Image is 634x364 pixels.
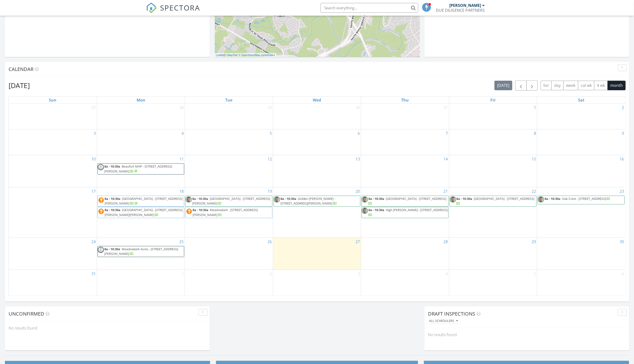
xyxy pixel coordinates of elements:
[449,129,537,155] td: Go to August 8, 2025
[357,270,361,278] a: Go to September 3, 2025
[269,129,273,137] a: Go to August 5, 2025
[494,81,512,90] button: [DATE]
[9,270,97,296] td: Go to August 31, 2025
[355,238,361,246] a: Go to August 27, 2025
[621,104,625,112] a: Go to August 2, 2025
[280,196,337,205] a: 8a - 10:30a Golden [PERSON_NAME] - [STREET_ADDRESS][PERSON_NAME]
[105,208,120,212] span: 8a - 10:30a
[185,104,273,129] td: Go to July 29, 2025
[538,196,625,205] a: 8a - 10:30a Oak Crest - [STREET_ADDRESS]
[355,104,361,112] a: Go to July 30, 2025
[537,187,625,238] td: Go to August 23, 2025
[192,196,270,205] a: 8a - 10:30a [GEOGRAPHIC_DATA] - [STREET_ADDRESS][PERSON_NAME]
[449,270,537,296] td: Go to September 5, 2025
[443,187,449,195] a: Go to August 21, 2025
[178,238,185,246] a: Go to August 25, 2025
[361,270,449,296] td: Go to September 4, 2025
[9,80,30,90] h2: [DATE]
[361,129,449,155] td: Go to August 7, 2025
[192,196,208,201] span: 8a - 10:30a
[267,155,273,163] a: Go to August 12, 2025
[185,270,273,296] td: Go to September 2, 2025
[273,238,361,270] td: Go to August 27, 2025
[355,187,361,195] a: Go to August 20, 2025
[90,155,97,163] a: Go to August 10, 2025
[274,196,280,203] img: headshot_3.0.png
[368,196,446,205] a: 8a - 10:30a [GEOGRAPHIC_DATA] - [STREET_ADDRESS]
[9,155,97,187] td: Go to August 10, 2025
[280,196,296,201] span: 8a - 10:30a
[361,187,449,238] td: Go to August 21, 2025
[90,104,97,112] a: Go to July 27, 2025
[533,270,537,278] a: Go to September 5, 2025
[273,155,361,187] td: Go to August 13, 2025
[619,155,625,163] a: Go to August 16, 2025
[225,97,234,103] a: Tuesday
[146,2,157,13] img: The Best Home Inspection Software - Spectora
[531,155,537,163] a: Go to August 15, 2025
[97,270,185,296] td: Go to September 1, 2025
[9,238,97,270] td: Go to August 24, 2025
[545,196,560,201] span: 8a - 10:30a
[216,54,224,57] a: Leaflet
[443,238,449,246] a: Go to August 28, 2025
[178,155,185,163] a: Go to August 11, 2025
[537,238,625,270] td: Go to August 30, 2025
[185,196,272,207] a: 8a - 10:30a [GEOGRAPHIC_DATA] - [STREET_ADDRESS][PERSON_NAME]
[621,129,625,137] a: Go to August 9, 2025
[551,81,564,90] button: day
[361,104,449,129] td: Go to July 31, 2025
[9,310,44,317] span: Unconfirmed
[619,238,625,246] a: Go to August 30, 2025
[146,7,200,17] a: SPECTORA
[449,155,537,187] td: Go to August 15, 2025
[97,187,185,238] td: Go to August 18, 2025
[267,187,273,195] a: Go to August 19, 2025
[445,270,449,278] a: Go to September 4, 2025
[362,208,368,214] img: headshot_3.0.png
[273,104,361,129] td: Go to July 30, 2025
[98,164,104,170] img: default-user-f0147aede5fd5fa78ca7ade42f37bd4542148d508eef1c3d3ea960f66861d68b.jpg
[97,104,185,129] td: Go to July 28, 2025
[280,196,335,205] span: Golden [PERSON_NAME] - [STREET_ADDRESS][PERSON_NAME]
[105,196,183,205] span: [GEOGRAPHIC_DATA] - [STREET_ADDRESS][PERSON_NAME]
[386,208,448,212] span: High [PERSON_NAME] - [STREET_ADDRESS]
[239,54,275,57] a: © OpenStreetMap contributors
[443,104,449,112] a: Go to July 31, 2025
[9,187,97,238] td: Go to August 17, 2025
[450,196,456,203] img: headshot_3.0.png
[178,187,185,195] a: Go to August 18, 2025
[424,328,629,341] div: No results found
[274,196,360,207] a: 8a - 10:30a Golden [PERSON_NAME] - [STREET_ADDRESS][PERSON_NAME]
[541,81,552,90] button: list
[537,155,625,187] td: Go to August 16, 2025
[361,155,449,187] td: Go to August 14, 2025
[533,129,537,137] a: Go to August 8, 2025
[181,129,185,137] a: Go to August 4, 2025
[537,270,625,296] td: Go to September 6, 2025
[105,196,120,201] span: 8a - 10:30a
[449,187,537,238] td: Go to August 22, 2025
[443,155,449,163] a: Go to August 14, 2025
[428,310,475,317] span: Draft Inspections
[428,318,459,324] button: All schedulers
[97,155,185,187] td: Go to August 11, 2025
[97,129,185,155] td: Go to August 4, 2025
[474,196,535,201] span: [GEOGRAPHIC_DATA] - [STREET_ADDRESS]
[9,129,97,155] td: Go to August 3, 2025
[5,321,210,335] div: No results found
[193,208,258,217] a: 8a - 10:30a Meadowlark - [STREET_ADDRESS][PERSON_NAME]
[531,187,537,195] a: Go to August 22, 2025
[97,246,184,257] a: 8a - 10:30a Meadowlark Acres - [STREET_ADDRESS][PERSON_NAME]
[104,164,172,173] span: Beaufort MHP - [STREET_ADDRESS][PERSON_NAME]
[9,104,97,129] td: Go to July 27, 2025
[457,196,473,201] span: 8a - 10:30a
[594,81,608,90] button: 4 wk
[104,247,178,256] a: 8a - 10:30a Meadowlark Acres - [STREET_ADDRESS][PERSON_NAME]
[185,155,273,187] td: Go to August 12, 2025
[105,196,183,205] a: 8a - 10:30a [GEOGRAPHIC_DATA] - [STREET_ADDRESS][PERSON_NAME]
[97,238,185,270] td: Go to August 25, 2025
[185,129,273,155] td: Go to August 5, 2025
[192,196,270,205] span: [GEOGRAPHIC_DATA] - [STREET_ADDRESS][PERSON_NAME]
[93,129,97,137] a: Go to August 3, 2025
